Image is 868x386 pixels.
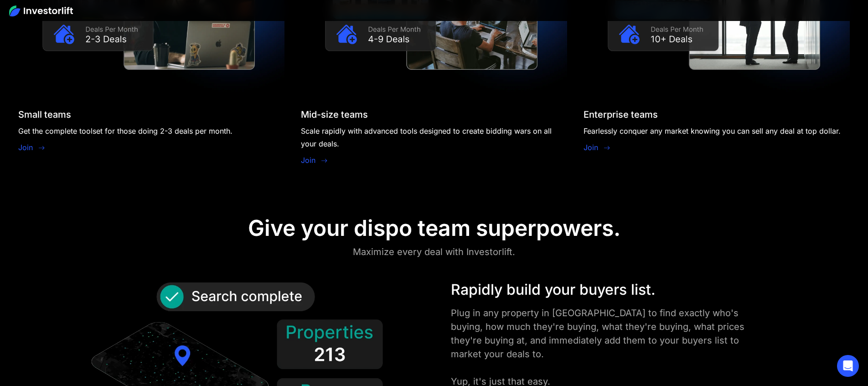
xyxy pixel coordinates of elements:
div: Rapidly build your buyers list. [451,279,763,301]
a: Join [301,155,315,166]
div: Get the complete toolset for those doing 2-3 deals per month. [18,125,232,137]
div: Scale rapidly with advanced tools designed to create bidding wars on all your deals. [301,125,567,150]
div: Enterprise teams [584,109,658,120]
div: Open Intercom Messenger [837,355,859,377]
div: Maximize every deal with Investorlift. [353,245,515,259]
div: Give your dispo team superpowers. [248,215,620,241]
div: Fearlessly conquer any market knowing you can sell any deal at top dollar. [584,125,841,137]
a: Join [18,142,33,153]
div: Mid-size teams [301,109,368,120]
div: Small teams [18,109,71,120]
a: Join [584,142,598,153]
